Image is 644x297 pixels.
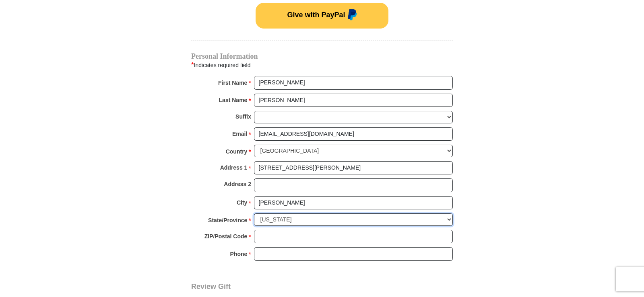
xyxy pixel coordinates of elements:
div: Indicates required field [191,60,453,70]
span: Review Gift [191,283,231,291]
strong: ZIP/Postal Code [204,231,248,242]
strong: Address 1 [220,162,248,173]
strong: City [237,197,247,208]
strong: Country [226,146,248,157]
button: Give with PayPal [256,3,388,29]
strong: Address 2 [224,178,251,190]
strong: Suffix [235,111,251,122]
strong: Email [232,128,247,139]
img: paypal [345,9,357,22]
strong: First Name [218,77,247,88]
strong: State/Province [208,215,247,226]
strong: Phone [230,248,248,260]
strong: Last Name [219,94,248,106]
span: Give with PayPal [287,11,345,19]
h4: Personal Information [191,53,453,59]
